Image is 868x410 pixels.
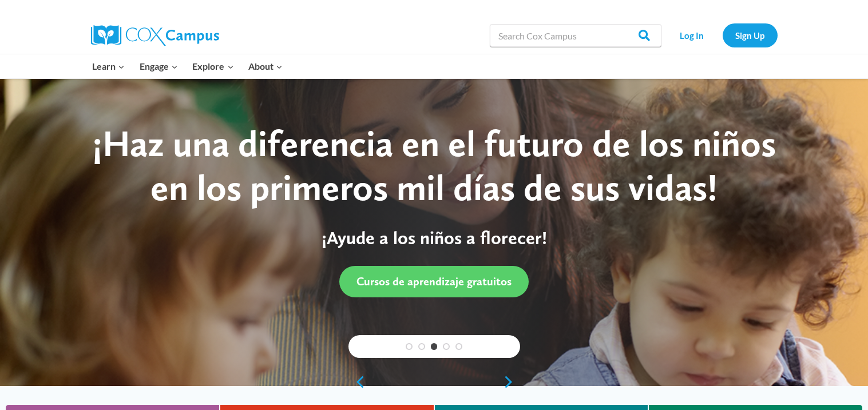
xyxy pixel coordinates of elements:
span: Explore [192,59,233,74]
a: Sign Up [723,23,778,47]
input: Search Cox Campus [490,24,661,47]
span: About [248,59,283,74]
a: Cursos de aprendizaje gratuitos [339,266,529,297]
nav: Primary Navigation [85,54,290,78]
nav: Secondary Navigation [667,23,778,47]
div: ¡Haz una diferencia en el futuro de los niños en los primeros mil días de sus vidas! [77,122,792,210]
p: ¡Ayude a los niños a florecer! [77,227,792,249]
a: Log In [667,23,717,47]
span: Engage [140,59,178,74]
img: Cox Campus [91,25,219,46]
span: Cursos de aprendizaje gratuitos [356,274,512,288]
span: Learn [92,59,125,74]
